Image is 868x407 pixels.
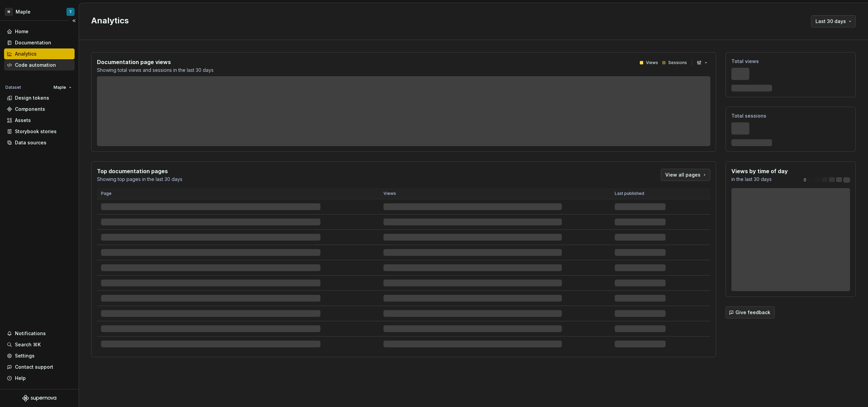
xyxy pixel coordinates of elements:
[22,395,56,402] svg: Supernova Logo
[1,4,77,19] button: MMapleT
[97,176,182,183] p: Showing top pages in the last 30 days
[611,188,670,199] th: Last published
[661,169,710,181] a: View all pages
[97,188,379,199] th: Page
[668,60,687,65] p: Sessions
[804,177,806,183] p: 0
[4,60,75,70] a: Code automation
[15,364,53,370] div: Contact support
[69,9,72,15] div: T
[4,339,75,350] button: Search ⌘K
[4,137,75,148] a: Data sources
[726,306,775,319] button: Give feedback
[4,362,75,372] button: Contact support
[97,67,214,74] p: Showing total views and sessions in the last 30 days
[97,58,214,66] p: Documentation page views
[731,58,850,65] p: Total views
[4,373,75,384] button: Help
[15,50,37,57] div: Analytics
[54,85,66,90] span: Maple
[15,62,56,68] div: Code automation
[731,176,788,183] p: in the last 30 days
[15,375,26,382] div: Help
[4,93,75,103] a: Design tokens
[15,139,46,146] div: Data sources
[5,85,21,90] div: Dataset
[69,16,79,25] button: Collapse sidebar
[15,128,57,135] div: Storybook stories
[731,167,788,175] p: Views by time of day
[811,15,856,27] button: Last 30 days
[646,60,658,65] p: Views
[15,117,31,124] div: Assets
[5,8,13,16] div: M
[4,26,75,37] a: Home
[379,188,611,199] th: Views
[15,330,46,337] div: Notifications
[15,106,45,113] div: Components
[15,95,49,101] div: Design tokens
[4,37,75,48] a: Documentation
[4,115,75,126] a: Assets
[4,350,75,361] a: Settings
[4,104,75,115] a: Components
[4,48,75,59] a: Analytics
[15,39,51,46] div: Documentation
[97,167,182,175] p: Top documentation pages
[665,171,701,178] span: View all pages
[91,15,800,26] h2: Analytics
[51,83,75,92] button: Maple
[16,8,31,15] div: Maple
[15,341,41,348] div: Search ⌘K
[15,28,28,35] div: Home
[731,113,850,119] p: Total sessions
[815,18,846,25] span: Last 30 days
[4,328,75,339] button: Notifications
[4,126,75,137] a: Storybook stories
[735,309,770,316] span: Give feedback
[15,352,35,359] div: Settings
